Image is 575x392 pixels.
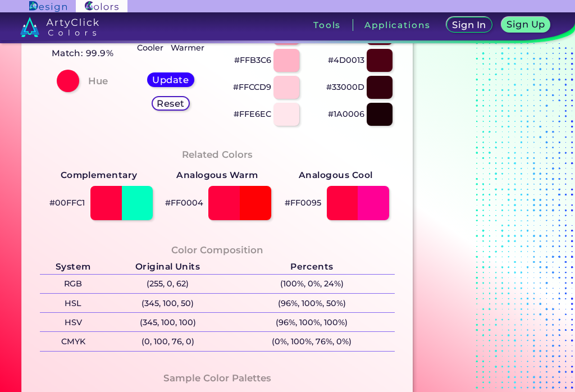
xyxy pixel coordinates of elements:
h5: Sign In [452,20,486,29]
strong: Analogous Cool [299,168,373,183]
p: #4D0013 [328,53,364,67]
p: HSV [40,313,107,331]
p: (96%, 100%, 100%) [229,313,395,331]
p: Cooler [137,41,163,54]
h4: Color Composition [171,242,263,258]
h5: Original Units [106,259,229,274]
p: (0%, 100%, 76%, 0%) [229,332,395,350]
a: Sign In [446,17,492,33]
p: #1A0006 [328,107,364,121]
p: (96%, 100%, 50%) [229,294,395,312]
h5: Match: 99.9% [36,46,129,61]
h4: Sample Color Palettes [163,370,271,386]
p: (345, 100, 50) [106,294,229,312]
p: HSL [40,294,107,312]
a: Sign Up [501,17,551,33]
p: #FF0095 [285,196,321,209]
h5: Reset [157,99,184,108]
h5: Sign Up [506,20,545,29]
h3: Applications [364,21,430,29]
h4: Hue [88,73,108,89]
p: (255, 0, 62) [106,275,229,293]
p: #33000D [326,80,364,94]
p: #00FFC1 [49,196,85,209]
h5: Percents [229,259,395,274]
h5: Update [152,75,189,84]
p: #FF0004 [165,196,203,209]
p: #FFCCD9 [233,80,271,94]
img: logo_artyclick_colors_white.svg [20,17,99,37]
strong: Analogous Warm [176,168,258,183]
p: (0, 100, 76, 0) [106,332,229,350]
p: (345, 100, 100) [106,313,229,331]
strong: Complementary [61,168,138,183]
p: CMYK [40,332,107,350]
h5: System [40,259,107,274]
p: #FFE6EC [234,107,271,121]
img: ArtyClick Design logo [29,1,67,12]
p: #FFB3C6 [234,53,271,67]
h4: Related Colors [182,147,253,163]
p: Warmer [171,41,204,54]
p: RGB [40,275,107,293]
p: (100%, 0%, 24%) [229,275,395,293]
h3: Tools [313,21,341,29]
